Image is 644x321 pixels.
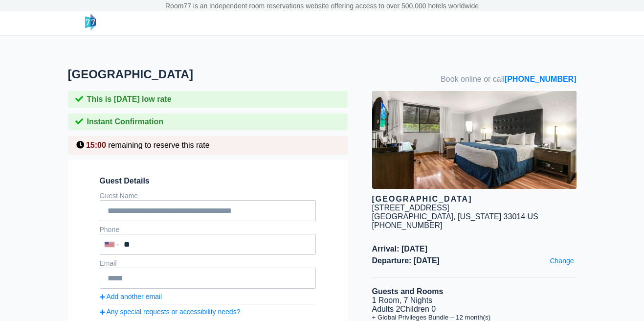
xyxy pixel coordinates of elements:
[547,254,576,267] a: Change
[441,75,576,84] span: Book online or call
[372,245,577,253] span: Arrival: [DATE]
[85,14,96,31] img: logo-header-small.png
[100,226,119,233] label: Phone
[504,212,526,221] span: 33014
[108,141,209,149] span: remaining to reserve this rate
[372,256,577,265] span: Departure: [DATE]
[68,91,348,108] div: This is [DATE] low rate
[68,114,348,130] div: Instant Confirmation
[100,192,138,200] label: Guest Name
[100,177,316,185] span: Guest Details
[372,305,577,314] li: Adults 2
[372,296,577,305] li: 1 Room, 7 Nights
[505,75,577,83] a: [PHONE_NUMBER]
[372,314,577,321] li: + Global Privileges Bundle – 12 month(s)
[372,212,456,221] span: [GEOGRAPHIC_DATA],
[372,204,449,212] div: [STREET_ADDRESS]
[372,287,444,296] b: Guests and Rooms
[100,293,316,300] a: Add another email
[372,221,577,230] div: [PHONE_NUMBER]
[372,195,577,204] div: [GEOGRAPHIC_DATA]
[101,235,121,254] div: United States: +1
[68,68,372,81] h1: [GEOGRAPHIC_DATA]
[528,212,538,221] span: US
[100,308,316,316] a: Any special requests or accessibility needs?
[458,212,501,221] span: [US_STATE]
[86,141,106,149] span: 15:00
[372,91,577,189] img: hotel image
[100,259,117,267] label: Email
[400,305,436,313] span: Children 0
